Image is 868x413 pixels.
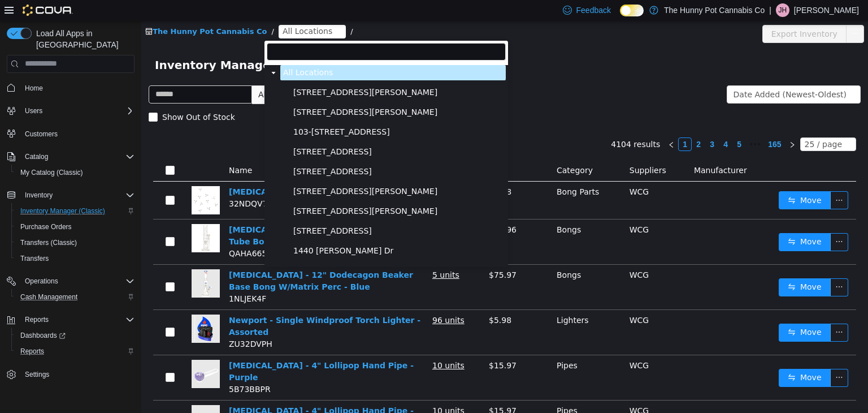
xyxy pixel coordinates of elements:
[142,47,192,56] span: All Locations
[20,254,49,263] span: Transfers
[20,127,134,141] span: Customers
[11,235,139,251] button: Transfers (Classic)
[20,104,47,118] button: Users
[149,203,364,218] span: 1405 Carling Ave
[131,6,133,15] span: /
[2,80,139,96] button: Home
[776,3,789,17] div: Jason Harrison
[291,340,323,349] u: 10 units
[16,290,134,304] span: Cash Management
[553,145,606,154] span: Manufacturer
[565,117,577,130] a: 3
[637,348,689,366] button: icon: swapMove
[488,385,507,394] span: WCG
[139,44,364,59] span: All Locations
[16,290,82,304] a: Cash Management
[488,145,525,154] span: Suppliers
[16,329,134,342] span: Dashboards
[620,16,620,17] span: Dark Mode
[25,84,43,93] span: Home
[415,145,452,154] span: Category
[16,252,134,265] span: Transfers
[50,384,79,412] img: Red Eye - 4" Lollipop Hand Pipe - Green hero shot
[689,348,707,366] button: icon: ellipsis
[20,347,44,356] span: Reports
[149,104,364,119] span: 103-1405 Ottawa St N.
[527,121,533,127] i: icon: left
[411,289,484,334] td: Lighters
[20,188,57,202] button: Inventory
[50,248,79,277] img: Red Eye - 12" Dodecagon Beaker Base Bong W/Matrix Perc - Blue hero shot
[637,212,689,230] button: icon: swapMove
[25,277,58,286] span: Operations
[20,331,66,340] span: Dashboards
[2,149,139,165] button: Catalog
[705,4,723,22] button: icon: ellipsis
[689,257,707,276] button: icon: ellipsis
[11,251,139,266] button: Transfers
[149,143,364,158] span: 1166 Yonge St
[20,313,53,326] button: Reports
[149,242,364,257] span: 145 Silver Reign Dr
[152,205,231,214] span: [STREET_ADDRESS]
[689,212,707,230] button: icon: ellipsis
[20,206,105,216] span: Inventory Manager (Classic)
[348,295,370,304] span: $5.98
[4,6,125,15] a: icon: shopThe Hunny Pot Cannabis Co
[2,126,139,142] button: Customers
[11,219,139,235] button: Purchase Orders
[551,117,563,130] a: 2
[623,117,643,130] a: 165
[2,312,139,328] button: Reports
[4,7,11,14] i: icon: shop
[25,315,49,324] span: Reports
[591,117,605,130] li: 5
[149,163,364,178] span: 121 Clarence Street
[605,117,623,130] li: Next 5 Pages
[20,104,134,118] span: Users
[637,303,689,321] button: icon: swapMove
[88,145,111,154] span: Name
[125,22,364,40] input: filter select
[488,204,507,213] span: WCG
[20,274,63,288] button: Operations
[2,366,139,382] button: Settings
[11,203,139,219] button: Inventory Manager (Classic)
[623,117,644,130] li: 165
[348,249,375,259] span: $75.97
[209,6,211,15] span: /
[564,117,578,130] li: 3
[706,70,713,78] i: icon: down
[50,165,79,193] img: Red Eye - Small Jax Screen - 10 hero shot
[16,329,70,342] a: Dashboards
[20,127,62,141] a: Customers
[16,236,134,249] span: Transfers (Classic)
[152,67,296,76] span: [STREET_ADDRESS][PERSON_NAME]
[605,117,623,130] span: •••
[193,7,200,14] i: icon: close-circle
[20,367,134,381] span: Settings
[32,28,134,50] span: Load All Apps in [GEOGRAPHIC_DATA]
[149,183,364,198] span: 1288 Ritson Rd N
[794,3,859,17] p: [PERSON_NAME]
[2,187,139,203] button: Inventory
[50,294,79,322] img: Newport - Single Windproof Torch Lighter - Assorted hero shot
[88,319,131,328] span: ZU32DVPH
[88,178,131,187] span: 32NDQV7E
[20,222,72,231] span: Purchase Orders
[769,3,771,17] p: |
[117,68,168,79] span: All Categories
[149,64,364,79] span: 100 Jamieson Pkwy
[20,81,47,95] a: Home
[152,126,231,135] span: [STREET_ADDRESS]
[149,84,364,99] span: 101 James Snow Pkwy
[50,203,79,231] img: Red Eye - 12" Hole-in-One Straight Tube Bong - Clear hero shot
[16,220,134,234] span: Purchase Orders
[537,117,550,130] a: 1
[689,303,707,321] button: icon: ellipsis
[25,106,42,115] span: Users
[152,166,296,175] span: [STREET_ADDRESS][PERSON_NAME]
[16,236,81,249] a: Transfers (Classic)
[88,166,264,175] a: [MEDICAL_DATA] - Small Jax Screen - 10
[664,3,765,17] p: The Hunny Pot Cannabis Co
